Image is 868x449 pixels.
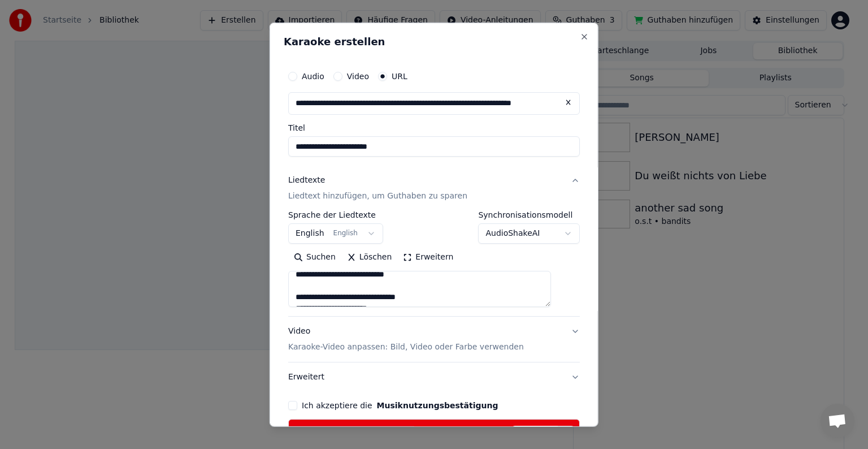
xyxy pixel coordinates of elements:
[288,166,580,211] button: LiedtexteLiedtext hinzufügen, um Guthaben zu sparen
[288,362,580,392] button: Erweitert
[376,401,498,409] button: Ich akzeptiere die
[302,72,324,80] label: Audio
[288,248,341,266] button: Suchen
[478,211,580,219] label: Synchronisationsmodell
[284,37,584,47] h2: Karaoke erstellen
[288,211,580,316] div: LiedtexteLiedtext hinzufügen, um Guthaben zu sparen
[397,248,459,266] button: Erweitern
[288,211,383,219] label: Sprache der Liedtexte
[288,326,524,353] div: Video
[392,72,407,80] label: URL
[511,426,575,438] span: Aktualisieren
[288,175,325,186] div: Liedtexte
[288,342,524,353] p: Karaoke-Video anpassen: Bild, Video oder Farbe verwenden
[341,248,397,266] button: Löschen
[347,72,369,80] label: Video
[302,401,498,409] label: Ich akzeptiere die
[288,191,467,202] p: Liedtext hinzufügen, um Guthaben zu sparen
[288,317,580,362] button: VideoKaraoke-Video anpassen: Bild, Video oder Farbe verwenden
[288,124,580,132] label: Titel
